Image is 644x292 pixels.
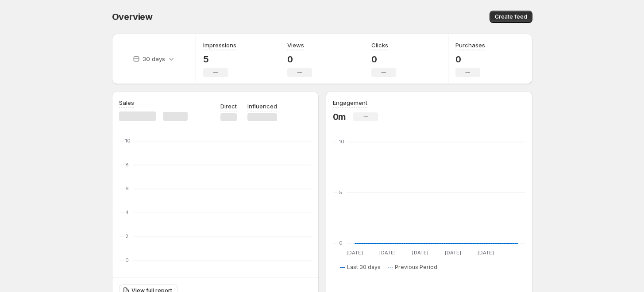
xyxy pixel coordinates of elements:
[455,54,485,65] p: 0
[333,98,367,107] h3: Engagement
[125,233,128,239] text: 2
[371,41,388,50] h3: Clicks
[333,111,347,122] p: 0m
[455,41,485,50] h3: Purchases
[444,250,461,256] text: [DATE]
[247,102,277,111] p: Influenced
[112,12,153,22] span: Overview
[412,250,428,256] text: [DATE]
[203,41,236,50] h3: Impressions
[143,54,165,63] p: 30 days
[395,264,437,271] span: Previous Period
[125,138,131,144] text: 10
[371,54,396,65] p: 0
[125,185,129,192] text: 6
[495,13,527,20] span: Create feed
[347,264,381,271] span: Last 30 days
[490,11,532,23] button: Create feed
[220,102,237,111] p: Direct
[346,250,362,256] text: [DATE]
[287,41,304,50] h3: Views
[339,138,344,145] text: 10
[125,257,129,263] text: 0
[125,209,129,215] text: 4
[339,240,343,246] text: 0
[379,250,395,256] text: [DATE]
[339,189,342,196] text: 5
[203,54,236,65] p: 5
[119,98,134,107] h3: Sales
[287,54,312,65] p: 0
[125,161,129,168] text: 8
[477,250,494,256] text: [DATE]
